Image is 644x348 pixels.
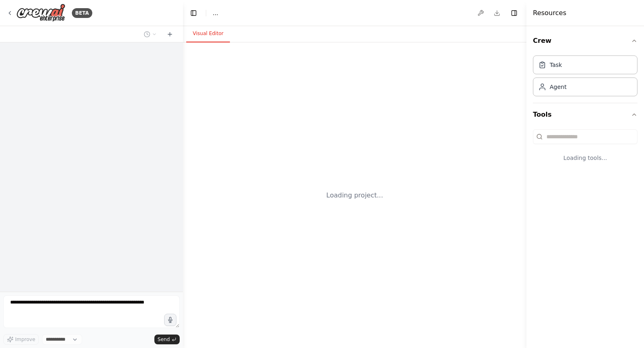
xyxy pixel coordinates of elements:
div: Tools [533,126,637,175]
div: Task [550,61,562,69]
div: Loading project... [326,191,383,200]
div: Loading tools... [533,147,637,168]
button: Switch to previous chat [140,29,160,39]
div: BETA [72,8,92,18]
span: ... [213,9,218,17]
button: Hide left sidebar [188,7,199,19]
div: Agent [550,83,566,91]
nav: breadcrumb [213,9,218,17]
button: Click to speak your automation idea [164,314,176,326]
img: Logo [16,4,65,22]
button: Hide right sidebar [508,7,520,19]
button: Improve [3,334,39,345]
div: Crew [533,52,637,103]
h4: Resources [533,8,566,18]
button: Visual Editor [186,25,230,42]
span: Send [158,336,170,343]
span: Improve [15,336,35,343]
button: Start a new chat [163,29,176,39]
button: Tools [533,103,637,126]
button: Send [154,335,180,344]
button: Crew [533,29,637,52]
